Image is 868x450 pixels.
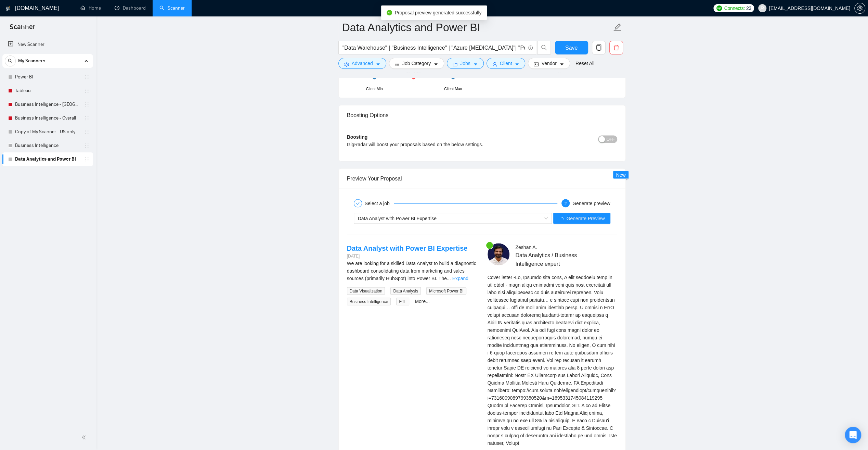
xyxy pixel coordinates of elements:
[347,105,617,125] div: Boosting Options
[555,41,588,54] button: Save
[760,6,765,11] span: user
[575,60,594,67] a: Reset All
[492,62,497,67] span: user
[609,41,623,54] button: delete
[15,125,80,139] a: Copy of My Scanner - US only
[15,139,80,152] a: Business Intelligence
[444,86,462,92] div: Client Max
[347,259,477,282] div: We are looking for a skilled Data Analyst to build a diagnostic dashboard consolidating data from...
[854,3,865,14] button: setting
[473,62,478,67] span: caret-down
[356,201,360,205] span: check
[460,60,470,67] span: Jobs
[488,273,617,447] div: Remember that the client will see only the first two lines of your cover letter.
[347,244,468,252] a: Data Analyst with Power BI Expertise
[426,287,466,295] span: Microsoft Power BI
[487,58,526,69] button: userClientcaret-down
[528,46,533,50] span: info-circle
[396,298,409,305] span: ETL
[592,45,605,51] span: copy
[395,62,400,67] span: bars
[347,168,617,188] div: Preview Your Proposal
[387,10,392,15] span: check-circle
[616,172,625,177] span: New
[854,5,865,11] a: setting
[389,58,444,69] button: barsJob Categorycaret-down
[365,199,394,207] div: Select a job
[15,70,80,84] a: Power BI
[613,23,622,32] span: edit
[5,55,16,66] button: search
[344,62,349,67] span: setting
[592,41,606,54] button: copy
[452,275,468,281] a: Expand
[541,60,556,67] span: Vendor
[453,62,457,67] span: folder
[347,298,391,305] span: Business Intelligence
[84,102,90,107] span: holder
[415,298,430,304] a: More...
[15,98,80,111] a: Business Intelligence - [GEOGRAPHIC_DATA]
[84,74,90,80] span: holder
[534,62,539,67] span: idcard
[347,287,385,295] span: Data Visualization
[566,214,605,222] span: Generate Preview
[15,84,80,98] a: Tableau
[84,143,90,148] span: holder
[716,5,722,11] img: upwork-logo.png
[746,4,751,12] span: 23
[358,215,437,221] span: Data Analyst with Power BI Expertise
[447,275,451,281] span: ...
[572,199,610,207] div: Generate preview
[500,60,512,67] span: Client
[565,43,578,52] span: Save
[537,41,551,54] button: search
[528,58,570,69] button: idcardVendorcaret-down
[855,5,865,11] span: setting
[347,140,550,148] div: GigRadar will boost your proposals based on the below settings.
[84,115,90,121] span: holder
[18,54,45,68] span: My Scanners
[5,59,15,63] span: search
[488,243,509,265] img: c1EHr19NyguM0gQx9qViwra68PJnBHg_DrcxO8ufkm6q1LJM1C0F9OlO-gZIPMsGGl
[395,10,482,15] span: Proposal preview generated successfully
[515,244,537,250] span: Zeshan A .
[338,58,386,69] button: settingAdvancedcaret-down
[559,62,564,67] span: caret-down
[565,201,567,206] span: 2
[433,62,438,67] span: caret-down
[553,213,610,224] button: Generate Preview
[80,5,101,11] a: homeHome
[347,260,476,281] span: We are looking for a skilled Data Analyst to build a diagnostic dashboard consolidating data from...
[402,60,431,67] span: Job Category
[845,427,861,443] div: Open Intercom Messenger
[607,135,615,143] span: OFF
[6,3,11,14] img: logo
[159,5,185,11] a: searchScanner
[2,38,93,51] li: New Scanner
[352,60,373,67] span: Advanced
[342,43,525,52] input: Search Freelance Jobs...
[515,251,597,268] span: Data Analytics / Business Intelligence expert
[84,88,90,93] span: holder
[390,287,421,295] span: Data Analysis
[347,253,468,259] div: [DATE]
[15,152,80,166] a: Data Analytics and Power BI
[81,434,88,441] span: double-left
[2,54,93,166] li: My Scanners
[8,38,88,51] a: New Scanner
[347,134,368,139] b: Boosting
[537,45,550,51] span: search
[115,5,146,11] a: dashboardDashboard
[84,157,90,162] span: holder
[84,129,90,135] span: holder
[376,62,380,67] span: caret-down
[15,111,80,125] a: Business Intelligence - Overall
[724,4,744,12] span: Connects:
[559,217,566,222] span: loading
[610,45,623,51] span: delete
[342,19,612,36] input: Scanner name...
[447,58,484,69] button: folderJobscaret-down
[515,62,519,67] span: caret-down
[4,22,41,36] span: Scanner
